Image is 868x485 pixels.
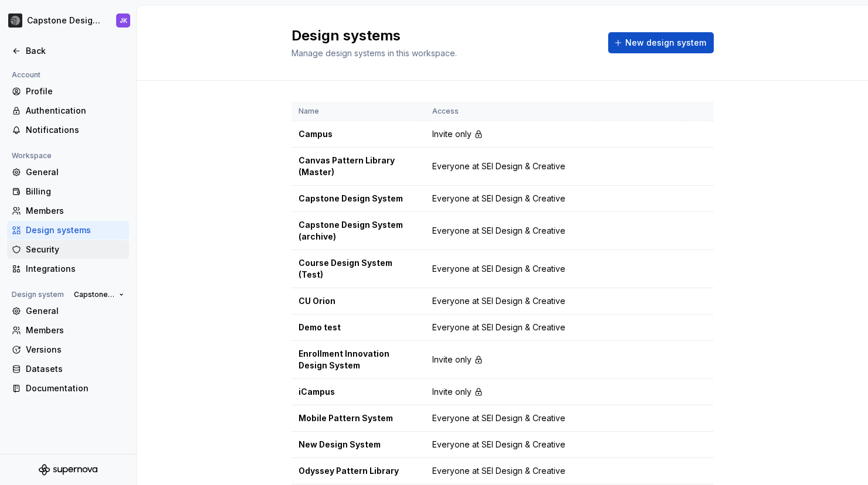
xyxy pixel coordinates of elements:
span: Everyone at SEI Design & Creative [432,295,565,307]
div: Design system [7,288,69,302]
a: Documentation [7,379,129,398]
span: Invite only [432,128,472,140]
svg: Supernova Logo [39,464,97,476]
div: Integrations [26,263,124,275]
div: Authentication [26,105,124,117]
div: CU Orion [299,295,418,307]
a: General [7,302,129,320]
div: Back [26,45,124,57]
span: Invite only [432,386,472,398]
span: New design system [625,37,706,49]
div: Versions [26,344,124,356]
div: Capstone Design System [299,193,418,204]
span: Everyone at SEI Design & Creative [432,193,565,204]
a: Profile [7,82,129,101]
div: Enrollment Innovation Design System [299,348,418,371]
div: Mobile Pattern System [299,412,418,424]
img: 3ce36157-9fde-47d2-9eb8-fa8ebb961d3d.png [8,13,22,28]
span: Everyone at SEI Design & Creative [432,465,565,477]
div: iCampus [299,386,418,398]
div: General [26,305,124,317]
div: Capstone Design System [27,15,102,26]
div: Canvas Pattern Library (Master) [299,155,418,178]
span: Everyone at SEI Design & Creative [432,439,565,450]
span: Everyone at SEI Design & Creative [432,263,565,275]
a: Authentication [7,101,129,120]
span: Everyone at SEI Design & Creative [432,225,565,237]
div: Capstone Design System (archive) [299,219,418,243]
div: Billing [26,186,124,197]
div: Documentation [26,382,124,394]
a: General [7,163,129,182]
a: Notifications [7,121,129,139]
div: Profile [26,86,124,97]
div: Design systems [26,224,124,236]
a: Members [7,321,129,340]
div: JK [120,16,127,25]
div: Demo test [299,322,418,333]
div: Course Design System (Test) [299,257,418,281]
div: Members [26,325,124,336]
span: Manage design systems in this workspace. [291,48,457,58]
th: Access [425,102,597,121]
div: Notifications [26,124,124,136]
span: Everyone at SEI Design & Creative [432,412,565,424]
div: Workspace [7,149,56,163]
a: Design systems [7,221,129,240]
a: Integrations [7,259,129,278]
a: Datasets [7,360,129,378]
span: Everyone at SEI Design & Creative [432,322,565,333]
th: Name [291,102,425,121]
span: Capstone Design System [74,290,114,299]
div: New Design System [299,439,418,450]
a: Back [7,42,129,60]
button: New design system [608,32,714,53]
a: Versions [7,340,129,359]
div: Datasets [26,363,124,375]
a: Members [7,201,129,220]
span: Everyone at SEI Design & Creative [432,160,565,172]
div: Security [26,244,124,255]
div: General [26,166,124,178]
a: Billing [7,182,129,201]
div: Members [26,205,124,217]
div: Campus [299,128,418,140]
div: Odyssey Pattern Library [299,465,418,477]
h2: Design systems [291,26,594,45]
button: Capstone Design SystemJK [2,8,134,33]
div: Account [7,68,45,82]
a: Security [7,240,129,259]
span: Invite only [432,354,472,366]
